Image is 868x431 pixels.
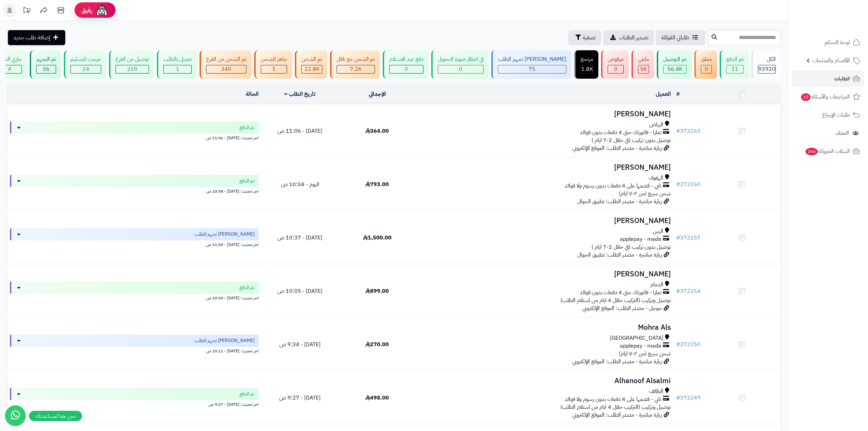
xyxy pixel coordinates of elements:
[71,65,101,73] div: 24
[834,74,850,83] span: الطلبات
[438,65,483,73] div: 0
[667,65,682,73] span: 56.4K
[573,50,600,79] a: مرتجع 1.8K
[10,294,259,301] div: اخر تحديث: [DATE] - 10:05 ص
[650,281,663,289] span: الدمام
[365,180,389,188] span: 793.00
[277,287,322,295] span: [DATE] - 10:05 ص
[620,235,661,243] span: applepay - mada
[603,30,654,45] a: تصدير الطلبات
[581,65,593,73] span: 1.8K
[405,65,408,73] span: 0
[253,50,294,79] a: جاهز للشحن 1
[676,287,701,295] a: #372254
[801,93,811,101] span: 10
[419,270,671,278] h3: [PERSON_NAME]
[302,65,322,73] div: 22787
[430,50,490,79] a: في انتظار صورة التحويل 0
[649,174,663,182] span: الهفوف
[653,227,663,235] span: الرس
[581,65,593,73] div: 1800
[676,180,701,188] a: #372260
[732,65,738,73] span: 11
[676,127,701,135] a: #372263
[572,144,662,152] span: زيارة مباشرة - مصدر الطلب: الموقع الإلكتروني
[206,65,246,73] div: 340
[10,400,259,407] div: اخر تحديث: [DATE] - 9:27 ص
[649,121,663,129] span: الرياض
[8,30,65,45] a: إضافة طلب جديد
[365,340,389,349] span: 270.00
[805,148,818,155] span: 266
[592,243,671,251] span: توصيل بدون تركيب (في خلال 2-7 ايام )
[663,55,687,63] div: تم التوصيل
[498,65,566,73] div: 75
[43,65,50,73] span: 36
[490,50,573,79] a: [PERSON_NAME] تجهيز الطلب 75
[419,164,671,171] h3: [PERSON_NAME]
[705,65,708,73] span: 0
[108,50,155,79] a: توصيل من الفرع 259
[701,55,712,63] div: معلق
[95,3,109,17] img: ai-face.png
[701,65,711,73] div: 0
[389,55,423,63] div: دفع عند الاستلام
[565,182,661,190] span: تابي - قسّمها على 4 دفعات بدون رسوم ولا فوائد
[572,411,662,419] span: زيارة مباشرة - مصدر الطلب: الموقع الإلكتروني
[676,127,680,135] span: #
[301,55,322,63] div: تم الشحن
[277,234,322,242] span: [DATE] - 10:37 ص
[240,284,255,291] span: تم الدفع
[676,394,701,402] a: #372249
[792,125,864,141] a: العملاء
[116,55,149,63] div: توصيل من الفرع
[294,50,329,79] a: تم الشحن 22.8K
[565,395,661,403] span: تابي - قسّمها على 4 دفعات بدون رسوم ولا فوائد
[419,324,671,331] h3: Mohra Als
[37,65,56,73] div: 36
[329,50,381,79] a: تم الشحن مع ناقل 7.2K
[836,128,849,138] span: العملاء
[655,50,693,79] a: تم التوصيل 56.4K
[676,340,701,349] a: #372250
[195,231,255,238] span: [PERSON_NAME] تجهيز الطلب
[792,107,864,123] a: طلبات الإرجاع
[438,55,484,63] div: في انتظار صورة التحويل
[164,65,191,73] div: 1
[246,90,259,98] a: الحالة
[792,89,864,105] a: المراجعات والأسئلة10
[10,240,259,248] div: اخر تحديث: [DATE] - 11:05 ص
[693,50,718,79] a: معلق 0
[676,180,680,188] span: #
[758,55,776,63] div: الكل
[363,234,392,242] span: 1,500.00
[279,394,321,402] span: [DATE] - 9:27 ص
[8,65,11,73] span: 4
[610,334,663,342] span: [GEOGRAPHIC_DATA]
[28,50,63,79] a: تم التجهيز 36
[36,55,56,63] div: تم التجهيز
[792,70,864,87] a: الطلبات
[459,65,462,73] span: 0
[619,190,671,198] span: شحن سريع (من ٢-٧ ايام)
[750,50,782,79] a: الكل93920
[63,50,108,79] a: خرجت للتسليم 24
[592,136,671,144] span: توصيل بدون تركيب (في خلال 2-7 ايام )
[640,65,647,73] span: 5K
[277,127,322,135] span: [DATE] - 11:06 ص
[822,110,850,120] span: طلبات الإرجاع
[758,65,775,73] span: 93920
[805,146,850,156] span: السلات المتروكة
[198,50,253,79] a: تم الشحن من الفرع 340
[304,65,320,73] span: 22.8K
[529,65,535,73] span: 75
[614,65,618,73] span: 0
[272,65,276,73] span: 1
[676,287,680,295] span: #
[560,296,671,304] span: توصيل وتركيب (التركيب خلال 4 ايام من استلام الطلب)
[718,50,750,79] a: تم الدفع 11
[206,55,246,63] div: تم الشحن من الفرع
[240,178,255,184] span: تم الدفع
[619,350,671,358] span: شحن سريع (من ٢-٧ ايام)
[800,92,850,102] span: المراجعات والأسئلة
